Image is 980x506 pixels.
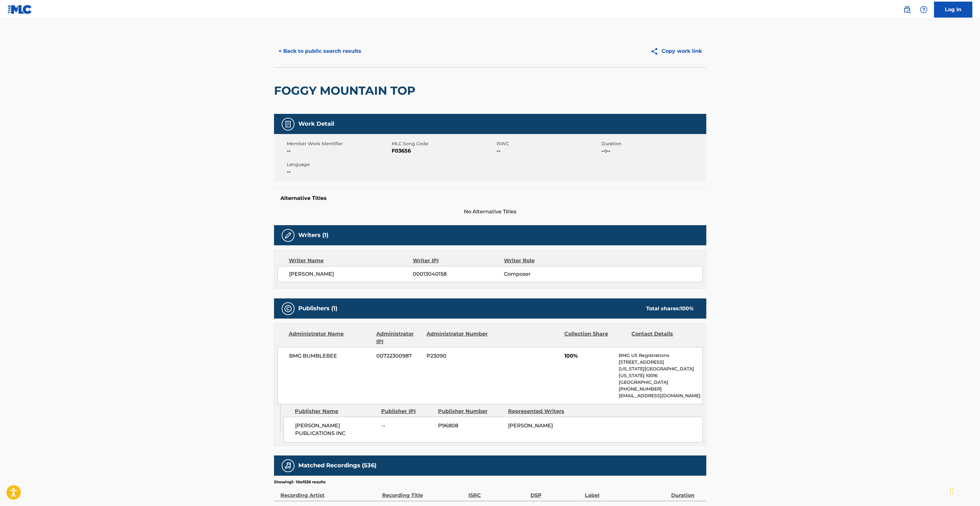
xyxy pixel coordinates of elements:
[530,485,582,499] div: DSP
[381,422,433,430] span: --
[289,330,372,345] div: Administrator Name
[289,352,372,360] span: BMG BUMBLEBEE
[585,485,668,499] div: Label
[274,208,706,216] span: No Alternative Titles
[438,407,503,415] div: Publisher Number
[298,305,337,312] h5: Publishers (1)
[381,407,433,415] div: Publisher IPI
[619,386,702,392] p: [PHONE_NUMBER]
[295,422,377,437] span: [PERSON_NAME] PUBLICATIONS INC
[508,423,553,429] span: [PERSON_NAME]
[917,3,930,16] div: Help
[274,83,419,98] h2: FOGGY MOUNTAIN TOP
[413,270,504,278] span: 00013040158
[284,462,292,470] img: Matched Recordings
[280,195,700,202] h5: Alternative Titles
[650,47,662,55] img: Copy work link
[287,161,390,168] span: Language
[427,330,489,345] div: Administrator Number
[298,120,334,128] h5: Work Detail
[392,147,495,155] span: F03656
[287,147,390,155] span: --
[601,140,705,147] span: Duration
[619,359,702,366] p: [STREET_ADDRESS]
[468,485,527,499] div: ISRC
[284,120,292,128] img: Work Detail
[287,168,390,176] span: --
[298,232,328,239] h5: Writers (1)
[289,270,413,278] span: [PERSON_NAME]
[564,330,626,345] div: Collection Share
[903,6,911,13] img: search
[376,352,422,360] span: 00722300987
[287,140,390,147] span: Member Work Identifier
[920,6,928,13] img: help
[934,2,972,18] a: Log In
[438,422,503,430] span: P96808
[619,392,702,399] p: [EMAIL_ADDRESS][DOMAIN_NAME]
[950,482,954,501] div: Drag
[680,305,694,312] span: 100 %
[427,352,489,360] span: P23090
[564,352,614,360] span: 100%
[671,485,703,499] div: Duration
[289,257,413,265] div: Writer Name
[508,407,573,415] div: Represented Writers
[619,366,702,379] p: [US_STATE][GEOGRAPHIC_DATA][US_STATE] 10016
[901,3,913,16] a: Public Search
[298,462,376,469] h5: Matched Recordings (536)
[274,43,366,59] button: < Back to public search results
[284,305,292,312] img: Publishers
[619,379,702,386] p: [GEOGRAPHIC_DATA]
[8,5,32,14] img: MLC Logo
[382,485,465,499] div: Recording Title
[601,147,705,155] span: --:--
[646,43,706,59] button: Copy work link
[646,305,694,312] div: Total shares:
[284,232,292,239] img: Writers
[392,140,495,147] span: MLC Song Code
[280,485,379,499] div: Recording Artist
[619,352,702,359] p: BMG US Registrations
[497,147,600,155] span: --
[504,257,587,265] div: Writer Role
[631,330,694,345] div: Contact Details
[376,330,422,345] div: Administrator IPI
[274,479,325,485] p: Showing 1 - 10 of 536 results
[948,475,980,506] iframe: Chat Widget
[295,407,376,415] div: Publisher Name
[504,270,587,278] span: Composer
[413,257,504,265] div: Writer IPI
[497,140,600,147] span: ISWC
